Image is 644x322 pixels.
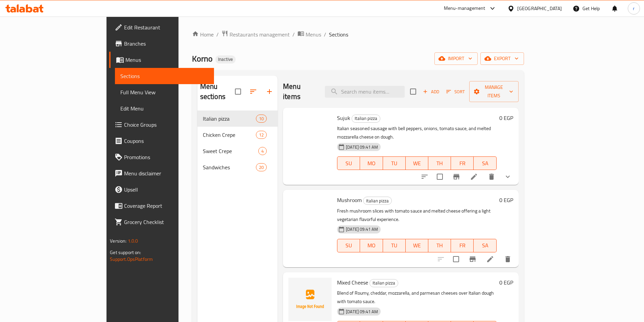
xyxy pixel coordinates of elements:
[476,241,494,250] span: SA
[480,52,524,65] button: export
[633,5,635,12] span: r
[428,239,451,252] button: TH
[203,131,256,139] span: Chicken Crepe
[124,202,209,210] span: Coverage Report
[124,40,209,48] span: Branches
[386,241,403,250] span: TU
[343,144,381,150] span: [DATE] 09:41 AM
[337,207,496,224] p: Fresh mushroom slices with tomato sauce and melted cheese offering a light vegetarian flavorful e...
[431,241,448,250] span: TH
[256,116,266,122] span: 10
[109,35,214,52] a: Branches
[431,158,448,168] span: TH
[486,54,519,63] span: export
[352,115,380,122] span: Italian pizza
[203,163,256,171] span: Sandwiches
[215,55,236,64] div: Inactive
[504,173,512,181] svg: Show Choices
[469,81,519,102] button: Manage items
[124,169,209,177] span: Menu disclaimer
[475,83,513,100] span: Manage items
[363,197,391,205] span: Italian pizza
[325,86,405,98] input: search
[408,158,426,168] span: WE
[445,86,467,97] button: Sort
[386,158,403,168] span: TU
[197,127,278,143] div: Chicken Crepe12
[428,156,451,170] button: TH
[499,278,513,287] h6: 0 EGP
[446,88,465,96] span: Sort
[337,277,368,288] span: Mixed Cheese
[383,239,406,252] button: TU
[370,279,398,287] span: Italian pizza
[352,115,380,123] div: Italian pizza
[200,81,235,102] h2: Menu sections
[360,239,383,252] button: MO
[363,197,392,205] div: Italian pizza
[230,30,290,39] span: Restaurants management
[337,124,496,141] p: Italian seasoned sausage with bell peppers, onions, tomato sauce, and melted mozzarella cheese on...
[288,278,332,321] img: Mixed Cheese
[434,52,478,65] button: import
[449,252,463,266] span: Select to update
[337,195,362,205] span: Mushroom
[499,113,513,123] h6: 0 EGP
[124,121,209,129] span: Choice Groups
[109,214,214,230] a: Grocery Checklist
[197,143,278,159] div: Sweet Crepe4
[197,159,278,175] div: Sandwiches20
[337,113,350,123] span: Sujuk
[454,241,471,250] span: FR
[109,117,214,133] a: Choice Groups
[483,169,500,185] button: delete
[444,4,485,13] div: Menu-management
[216,30,219,39] li: /
[360,156,383,170] button: MO
[109,149,214,165] a: Promotions
[337,239,360,252] button: SU
[500,169,516,185] button: show more
[454,158,471,168] span: FR
[337,289,496,306] p: Blend of Roumy, cheddar, mozzarella, and parmesan cheeses over Italian dough with tomato sauce.
[261,83,278,100] button: Add section
[120,88,209,96] span: Full Menu View
[470,173,478,181] a: Edit menu item
[124,185,209,194] span: Upsell
[256,132,266,138] span: 12
[442,86,469,97] span: Sort items
[499,195,513,205] h6: 0 EGP
[258,147,267,155] div: items
[474,156,496,170] button: SA
[340,158,357,168] span: SU
[128,237,138,245] span: 1.0.0
[420,86,442,97] span: Add item
[451,239,474,252] button: FR
[231,84,245,99] span: Select all sections
[283,81,317,102] h2: Menu items
[115,68,214,84] a: Sections
[440,54,472,63] span: import
[124,23,209,31] span: Edit Restaurant
[256,115,267,123] div: items
[203,115,256,123] div: Italian pizza
[109,19,214,35] a: Edit Restaurant
[109,52,214,68] a: Menus
[297,30,321,39] a: Menus
[363,158,380,168] span: MO
[476,158,494,168] span: SA
[215,56,236,62] span: Inactive
[120,104,209,113] span: Edit Menu
[292,30,295,39] li: /
[408,241,426,250] span: WE
[420,86,442,97] button: Add
[337,156,360,170] button: SU
[197,108,278,178] nav: Menu sections
[329,30,348,39] span: Sections
[256,131,267,139] div: items
[464,251,481,267] button: Branch-specific-item
[406,84,420,99] span: Select section
[203,147,258,155] span: Sweet Crepe
[256,164,266,171] span: 20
